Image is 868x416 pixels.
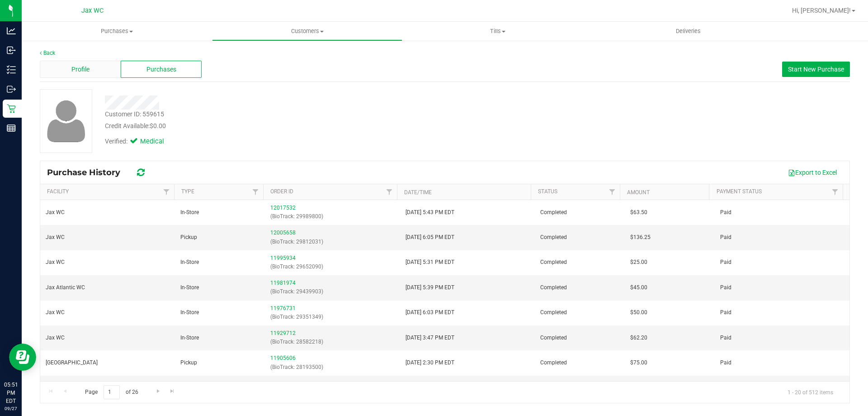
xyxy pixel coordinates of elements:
span: $63.50 [630,208,647,217]
p: 09/27 [4,405,18,412]
span: $75.00 [630,359,647,367]
span: In-Store [180,258,199,267]
span: Medical [140,137,176,147]
span: [DATE] 5:31 PM EDT [406,258,454,267]
p: (BioTrack: 28582218) [270,338,394,346]
input: 1 [104,385,120,399]
div: Verified: [105,137,176,147]
span: [DATE] 5:43 PM EDT [406,208,454,217]
a: Back [40,50,55,56]
inline-svg: Inbound [7,46,16,55]
p: (BioTrack: 29351349) [270,313,394,321]
p: (BioTrack: 29812031) [270,238,394,246]
span: Jax WC [46,258,65,267]
span: [GEOGRAPHIC_DATA] [46,359,98,367]
div: Customer ID: 559615 [105,110,164,119]
iframe: Resource center [9,344,36,371]
span: Completed [540,283,567,292]
span: Jax WC [46,334,65,342]
a: Go to the last page [166,385,179,397]
span: Profile [71,65,90,74]
span: Purchases [146,65,176,74]
inline-svg: Analytics [7,26,16,35]
a: 12017532 [270,205,296,211]
span: Pickup [180,233,197,242]
p: (BioTrack: 29989800) [270,212,394,221]
a: Type [181,188,194,195]
button: Export to Excel [782,165,843,180]
span: $25.00 [630,258,647,267]
span: $45.00 [630,283,647,292]
span: Purchase History [47,167,129,177]
span: Tills [403,27,592,35]
p: (BioTrack: 29439903) [270,287,394,296]
a: Facility [47,188,69,195]
a: Filter [605,184,620,200]
a: Amount [627,189,650,196]
a: 11929712 [270,330,296,336]
a: Order ID [270,188,293,195]
span: [DATE] 5:39 PM EDT [406,283,454,292]
inline-svg: Retail [7,104,16,113]
span: Paid [720,308,731,317]
a: 11981974 [270,280,296,286]
span: Completed [540,258,567,267]
a: 11995934 [270,255,296,261]
span: Pickup [180,359,197,367]
span: Start New Purchase [788,66,844,73]
inline-svg: Reports [7,124,16,133]
span: 1 - 20 of 512 items [780,385,840,399]
a: 11892228 [270,380,296,387]
a: Deliveries [593,22,783,41]
span: Paid [720,233,731,242]
span: [DATE] 6:05 PM EDT [406,233,454,242]
span: $62.20 [630,334,647,342]
a: Date/Time [404,189,432,196]
span: Completed [540,359,567,367]
a: Customers [212,22,402,41]
a: Filter [248,184,263,200]
a: Tills [402,22,593,41]
span: In-Store [180,208,199,217]
span: Completed [540,233,567,242]
span: Paid [720,208,731,217]
span: In-Store [180,334,199,342]
span: [DATE] 6:03 PM EDT [406,308,454,317]
span: Page of 26 [77,385,146,399]
span: Jax WC [46,208,65,217]
a: Purchases [22,22,212,41]
span: Paid [720,359,731,367]
span: Completed [540,334,567,342]
span: In-Store [180,283,199,292]
p: (BioTrack: 28193500) [270,363,394,372]
span: $50.00 [630,308,647,317]
inline-svg: Outbound [7,85,16,94]
inline-svg: Inventory [7,65,16,74]
span: $136.25 [630,233,651,242]
span: Paid [720,334,731,342]
a: Payment Status [717,188,762,195]
span: Completed [540,208,567,217]
span: [DATE] 2:30 PM EDT [406,359,454,367]
span: [DATE] 3:47 PM EDT [406,334,454,342]
a: Status [538,188,557,195]
p: 05:51 PM EDT [4,381,18,405]
button: Start New Purchase [782,62,850,77]
p: (BioTrack: 29652090) [270,263,394,271]
span: Hi, [PERSON_NAME]! [792,7,851,14]
a: Filter [159,184,174,200]
a: Go to the next page [151,385,165,397]
span: Customers [212,27,402,35]
span: Jax Atlantic WC [46,283,85,292]
div: Credit Available: [105,121,503,131]
span: Completed [540,308,567,317]
span: Jax WC [46,308,65,317]
span: Paid [720,258,731,267]
span: Jax WC [46,233,65,242]
span: Purchases [22,27,212,35]
span: Paid [720,283,731,292]
span: Jax WC [81,7,104,14]
a: Filter [382,184,397,200]
span: In-Store [180,308,199,317]
a: Filter [828,184,843,200]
